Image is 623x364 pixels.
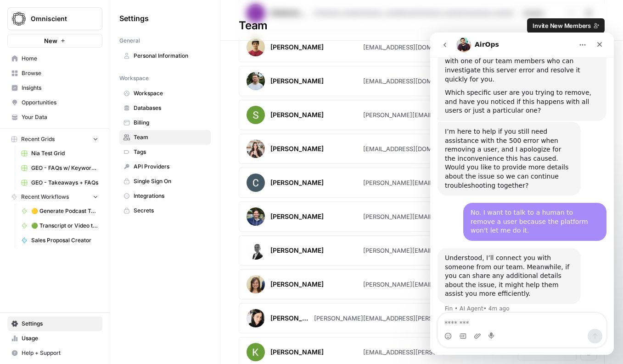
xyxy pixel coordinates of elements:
[270,280,324,289] div: [PERSON_NAME]
[22,334,98,342] span: Usage
[22,98,98,107] span: Opportunities
[21,193,69,201] span: Recent Workflows
[119,49,211,63] a: Personal Information
[17,218,102,233] a: 🟢 Transcript or Video to LinkedIn Posts
[7,170,176,216] div: David says…
[7,331,102,346] a: Usage
[31,236,98,244] span: Sales Proposal Creator
[134,177,207,185] span: Single Sign On
[7,51,102,66] a: Home
[134,206,207,215] span: Secrets
[134,104,207,112] span: Databases
[363,212,514,221] div: [PERSON_NAME][EMAIL_ADDRESS][DOMAIN_NAME]
[247,106,265,124] img: avatar
[17,146,102,161] a: Nia Test Grid
[134,52,207,60] span: Personal Information
[44,300,51,307] button: Upload attachment
[31,164,98,172] span: GEO - FAQs w/ Keywords Grid
[29,300,36,307] button: Gif picker
[7,89,151,163] div: I’m here to help if you still need assistance with the 500 error when removing a user, and I apol...
[7,89,176,170] div: Fin says…
[270,212,324,221] div: [PERSON_NAME]
[17,233,102,248] a: Sales Proposal Creator
[17,204,102,218] a: 🟡 Generate Podcast Topics from Raw Content
[7,132,102,146] button: Recent Grids
[15,95,143,158] div: I’m here to help if you still need assistance with the 500 error when removing a user, and I apol...
[270,110,324,120] div: [PERSON_NAME]
[157,296,172,311] button: Send a message…
[119,145,211,159] a: Tags
[270,348,324,357] div: [PERSON_NAME]
[31,179,98,187] span: GEO - Takeaways + FAQs
[134,163,207,171] span: API Providers
[247,174,265,192] img: avatar
[17,175,102,190] a: GEO - Takeaways + FAQs
[11,11,27,27] img: Omniscient Logo
[247,207,265,226] img: avatar
[134,119,207,127] span: Billing
[430,33,614,355] iframe: Intercom live chat
[7,190,102,204] button: Recent Workflows
[527,18,605,33] button: Invite New Members
[270,43,324,52] div: [PERSON_NAME]
[247,72,265,90] img: avatar
[363,144,465,153] div: [EMAIL_ADDRESS][DOMAIN_NAME]
[533,21,591,30] span: Invite New Members
[22,84,98,92] span: Insights
[7,66,102,81] a: Browse
[31,222,98,230] span: 🟢 Transcript or Video to LinkedIn Posts
[119,74,149,82] span: Workspace
[363,43,465,52] div: [EMAIL_ADDRESS][DOMAIN_NAME]
[7,110,102,125] a: Your Data
[22,349,98,357] span: Help + Support
[247,140,265,158] img: avatar
[119,115,211,130] a: Billing
[22,320,98,328] span: Settings
[247,38,265,56] img: avatar
[247,309,265,327] img: avatar
[220,18,623,33] div: Team
[21,135,55,143] span: Recent Grids
[119,37,140,45] span: General
[119,174,211,189] a: Single Sign On
[17,161,102,175] a: GEO - FAQs w/ Keywords Grid
[7,216,151,272] div: Understood, I’ll connect you with someone from our team. Meanwhile, if you can share any addition...
[270,246,324,255] div: [PERSON_NAME]
[363,348,514,357] div: [EMAIL_ADDRESS][PERSON_NAME][DOMAIN_NAME]
[134,89,207,98] span: Workspace
[15,273,79,279] div: Fin • AI Agent • 4m ago
[7,216,176,292] div: Fin says…
[270,144,324,153] div: [PERSON_NAME]
[7,81,102,95] a: Insights
[22,54,98,63] span: Home
[270,76,324,86] div: [PERSON_NAME]
[363,178,514,187] div: [PERSON_NAME][EMAIL_ADDRESS][DOMAIN_NAME]
[119,13,149,24] span: Settings
[44,36,57,45] span: New
[363,280,514,289] div: [PERSON_NAME][EMAIL_ADDRESS][DOMAIN_NAME]
[31,207,98,215] span: 🟡 Generate Podcast Topics from Raw Content
[119,86,211,101] a: Workspace
[363,110,514,120] div: [PERSON_NAME][EMAIL_ADDRESS][DOMAIN_NAME]
[14,300,22,307] button: Emoji picker
[7,95,102,110] a: Opportunities
[119,130,211,145] a: Team
[363,246,514,255] div: [PERSON_NAME][EMAIL_ADDRESS][DOMAIN_NAME]
[31,14,86,23] span: Omniscient
[7,34,102,48] button: New
[33,170,176,208] div: No. I want to talk to a human to remove a user because the platform won't let me do it.
[270,314,310,323] div: [PERSON_NAME]
[247,241,265,260] img: avatar
[58,300,66,307] button: Start recording
[134,133,207,141] span: Team
[314,314,514,323] div: [PERSON_NAME][EMAIL_ADDRESS][PERSON_NAME][DOMAIN_NAME]
[247,343,265,361] img: avatar
[22,69,98,77] span: Browse
[8,281,176,296] textarea: Message…
[31,149,98,158] span: Nia Test Grid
